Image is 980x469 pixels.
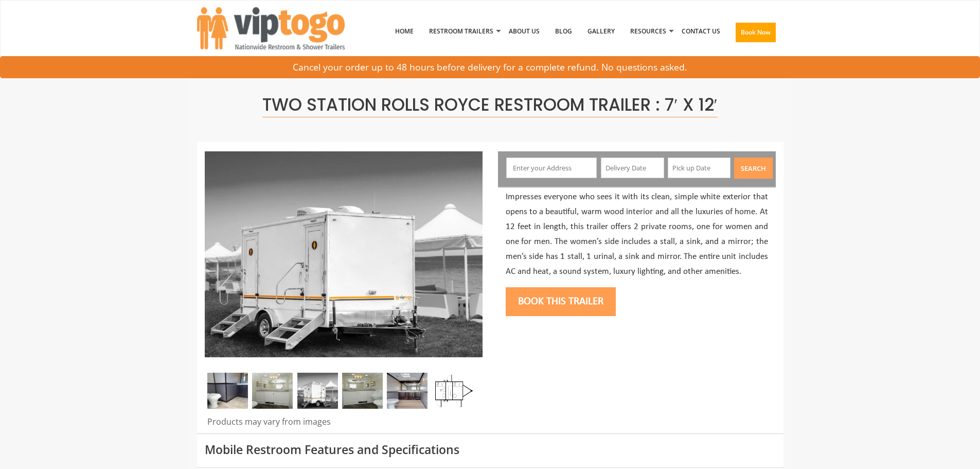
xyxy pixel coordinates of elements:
h3: Mobile Restroom Features and Specifications [205,443,776,456]
div: Products may vary from images [205,416,483,433]
span: Two Station Rolls Royce Restroom Trailer : 7′ x 12′ [262,93,717,117]
img: Side view of two station restroom trailer with separate doors for males and females [205,151,483,357]
a: Restroom Trailers [421,5,501,58]
button: Book Now [736,23,776,42]
a: Book Now [728,5,783,64]
button: Search [734,158,773,179]
input: Pick up Date [668,158,731,178]
img: Floor Plan of 2 station restroom with sink and toilet [432,373,473,409]
button: Book this trailer [506,287,616,316]
img: A mini restroom trailer with two separate stations and separate doors for males and females [297,373,338,409]
a: Resources [622,5,674,58]
a: Home [387,5,421,58]
img: VIPTOGO [197,7,345,49]
a: Blog [547,5,580,58]
p: Impresses everyone who sees it with its clean, simple white exterior that opens to a beautiful, w... [506,190,768,279]
a: Gallery [580,5,622,58]
a: About Us [501,5,547,58]
input: Delivery Date [601,158,664,178]
img: A close view of inside of a station with a stall, mirror and cabinets [207,373,248,409]
img: A close view of inside of a station with a stall, mirror and cabinets [387,373,427,409]
input: Enter your Address [506,158,597,178]
img: Gel 2 station 02 [252,373,293,409]
img: Gel 2 station 03 [342,373,383,409]
a: Contact Us [674,5,728,58]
